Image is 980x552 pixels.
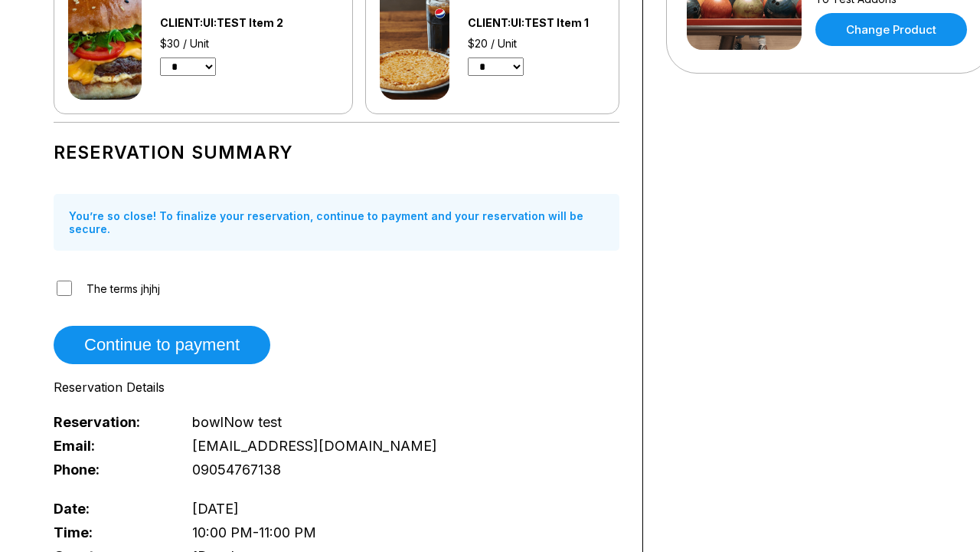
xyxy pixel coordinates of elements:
[815,13,967,46] a: Change Product
[192,438,437,454] span: [EMAIL_ADDRESS][DOMAIN_NAME]
[468,16,605,29] div: CLIENT:UI:TEST Item 1
[468,37,605,50] div: $20 / Unit
[54,501,167,517] span: Date:
[54,462,167,478] span: Phone:
[54,142,619,163] h1: Reservation Summary
[54,379,619,395] div: Reservation Details
[54,414,167,430] span: Reservation:
[54,438,167,454] span: Email:
[160,37,325,50] div: $30 / Unit
[192,414,282,430] span: bowlNow test
[54,524,167,540] span: Time:
[192,524,316,540] span: 10:00 PM - 11:00 PM
[192,462,281,478] span: 09054767138
[160,16,325,29] div: CLIENT:UI:TEST Item 2
[54,326,270,364] button: Continue to payment
[87,282,160,295] span: The terms jhjhj
[192,501,239,517] span: [DATE]
[54,194,619,251] div: You’re so close! To finalize your reservation, continue to payment and your reservation will be s...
